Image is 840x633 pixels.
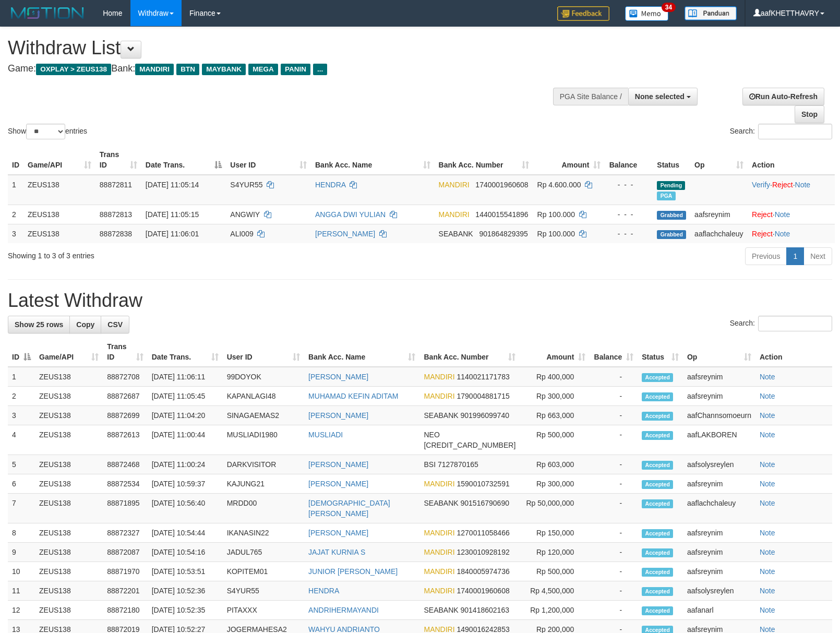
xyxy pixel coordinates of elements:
[103,337,147,367] th: Trans ID: activate to sort column ascending
[439,181,470,189] span: MANDIRI
[642,606,673,615] span: Accepted
[148,543,223,562] td: [DATE] 10:54:16
[148,581,223,601] td: [DATE] 10:52:36
[313,64,327,75] span: ...
[683,474,755,494] td: aafsreynim
[424,460,436,469] span: BSI
[419,337,520,367] th: Bank Acc. Number: activate to sort column ascending
[15,320,63,329] span: Show 25 rows
[230,230,253,238] span: ALI009
[424,392,454,400] span: MANDIRI
[803,247,832,265] a: Next
[657,181,685,190] span: Pending
[8,494,35,523] td: 7
[786,247,804,265] a: 1
[748,205,835,224] td: ·
[248,64,278,75] span: MEGA
[745,247,787,265] a: Previous
[457,373,510,381] span: Copy 1140021171783 to clipboard
[479,230,527,238] span: Copy 901864829395 to clipboard
[642,431,673,440] span: Accepted
[8,145,23,175] th: ID
[557,6,609,21] img: Feedback.jpg
[103,543,147,562] td: 88872087
[748,145,835,175] th: Action
[308,460,368,469] a: [PERSON_NAME]
[315,230,375,238] a: [PERSON_NAME]
[609,180,649,190] div: - - -
[95,145,141,175] th: Trans ID: activate to sort column ascending
[690,205,748,224] td: aafsreynim
[424,411,458,420] span: SEABANK
[590,562,638,581] td: -
[101,316,129,333] a: CSV
[642,587,673,596] span: Accepted
[148,425,223,455] td: [DATE] 11:00:44
[100,210,132,219] span: 88872813
[638,337,683,367] th: Status: activate to sort column ascending
[8,205,23,224] td: 2
[520,562,590,581] td: Rp 500,000
[308,548,365,556] a: JAJAT KURNIA S
[461,606,509,614] span: Copy 901418602163 to clipboard
[635,92,685,101] span: None selected
[537,181,581,189] span: Rp 4.600.000
[308,411,368,420] a: [PERSON_NAME]
[424,499,458,507] span: SEABANK
[590,367,638,387] td: -
[424,548,454,556] span: MANDIRI
[730,124,832,139] label: Search:
[8,581,35,601] td: 11
[103,455,147,474] td: 88872468
[103,581,147,601] td: 88872201
[311,145,435,175] th: Bank Acc. Name: activate to sort column ascending
[520,494,590,523] td: Rp 50,000,000
[230,181,262,189] span: S4YUR55
[35,581,103,601] td: ZEUS138
[8,316,70,333] a: Show 25 rows
[642,568,673,577] span: Accepted
[308,480,368,488] a: [PERSON_NAME]
[424,606,458,614] span: SEABANK
[223,474,304,494] td: KAJUNG21
[520,474,590,494] td: Rp 300,000
[683,523,755,543] td: aafsreynim
[308,373,368,381] a: [PERSON_NAME]
[520,406,590,425] td: Rp 663,000
[775,230,790,238] a: Note
[223,406,304,425] td: SINAGAEMAS2
[590,387,638,406] td: -
[223,601,304,620] td: PITAXXX
[760,587,775,595] a: Note
[8,124,87,139] label: Show entries
[148,601,223,620] td: [DATE] 10:52:35
[424,373,454,381] span: MANDIRI
[69,316,101,333] a: Copy
[146,210,199,219] span: [DATE] 11:05:15
[148,494,223,523] td: [DATE] 10:56:40
[141,145,226,175] th: Date Trans.: activate to sort column descending
[642,529,673,538] span: Accepted
[8,474,35,494] td: 6
[100,230,132,238] span: 88872838
[625,6,669,21] img: Button%20Memo.svg
[23,145,95,175] th: Game/API: activate to sort column ascending
[683,455,755,474] td: aafsolysreylen
[308,567,398,576] a: JUNIOR [PERSON_NAME]
[683,543,755,562] td: aafsreynim
[760,411,775,420] a: Note
[308,392,398,400] a: MUHAMAD KEFIN ADITAM
[76,320,94,329] span: Copy
[148,455,223,474] td: [DATE] 11:00:24
[795,105,824,123] a: Stop
[223,455,304,474] td: DARKVISITOR
[457,587,510,595] span: Copy 1740001960608 to clipboard
[148,367,223,387] td: [DATE] 11:06:11
[590,543,638,562] td: -
[424,529,454,537] span: MANDIRI
[8,246,342,261] div: Showing 1 to 3 of 3 entries
[642,480,673,489] span: Accepted
[8,543,35,562] td: 9
[760,392,775,400] a: Note
[760,480,775,488] a: Note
